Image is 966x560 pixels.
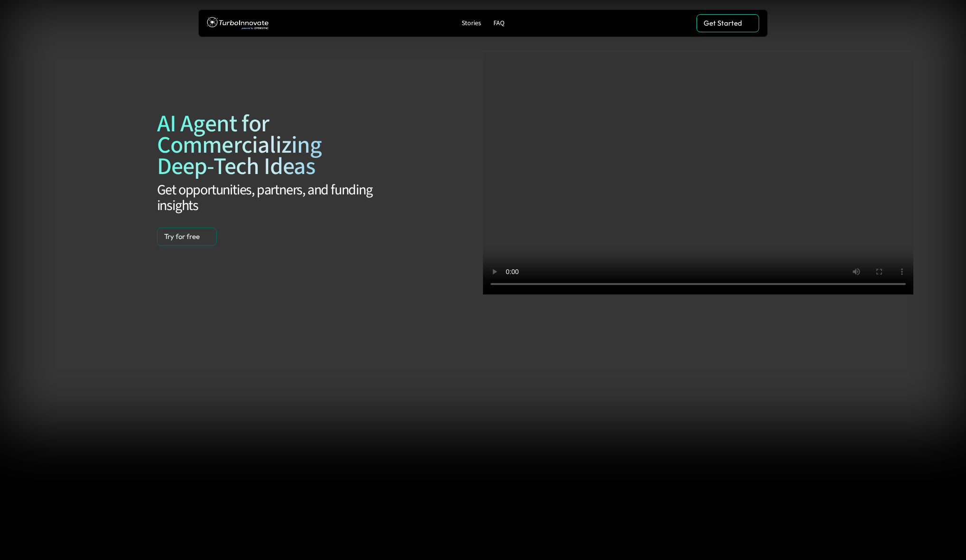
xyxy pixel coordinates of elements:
[462,19,481,28] p: Stories
[493,19,504,28] p: FAQ
[490,17,508,30] a: FAQ
[704,19,742,28] p: Get Started
[458,17,485,30] a: Stories
[207,15,269,32] img: TurboInnovate Logo
[697,14,759,32] a: Get Started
